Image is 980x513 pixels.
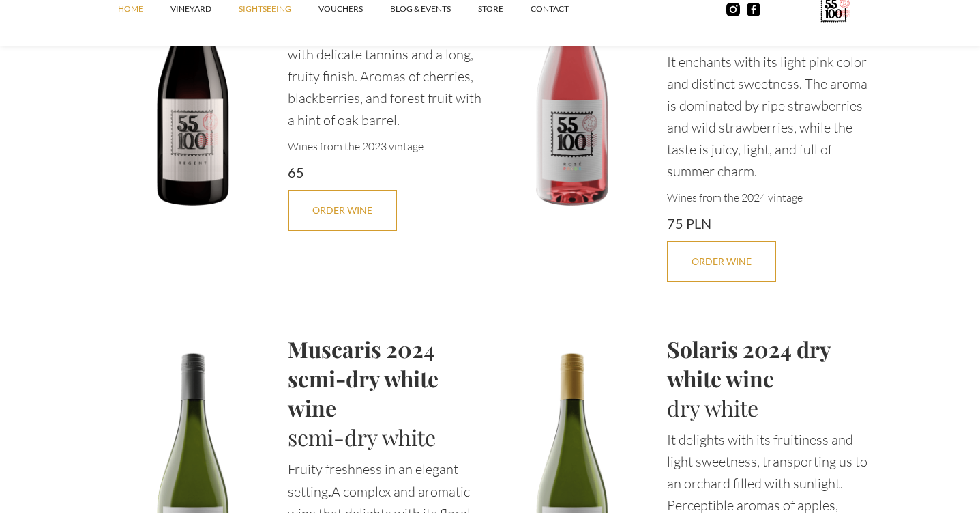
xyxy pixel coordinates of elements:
[667,393,758,422] font: dry white
[667,53,867,180] font: It enchants with its light pink color and distinct sweetness. The aroma is dominated by ripe stra...
[288,164,304,180] font: 65
[328,483,331,499] font: .
[667,191,803,204] font: Wines from the 2024 vintage
[170,3,211,14] font: vineyard
[118,3,143,14] font: Home
[312,204,372,216] font: Order Wine
[288,334,439,422] font: Muscaris 2024 semi-dry white wine
[478,3,503,14] font: STORE
[390,3,451,14] font: Blog & Events
[288,422,436,452] font: semi-dry white
[692,255,752,267] font: Order Wine
[318,3,363,14] font: vouchers
[531,3,569,14] font: contact
[288,460,458,500] font: Fruity freshness in an elegant setting
[667,215,711,232] font: 75 PLN
[667,334,831,393] font: Solaris 2024 dry white wine
[239,3,291,14] font: SIGHTSEEING
[288,24,484,128] font: Smooth and velvety on the palate, with delicate tannins and a long, fruity finish. Aromas of cher...
[667,241,776,282] a: Order Wine
[288,190,397,231] a: Order Wine
[288,139,424,153] font: Wines from the 2023 vintage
